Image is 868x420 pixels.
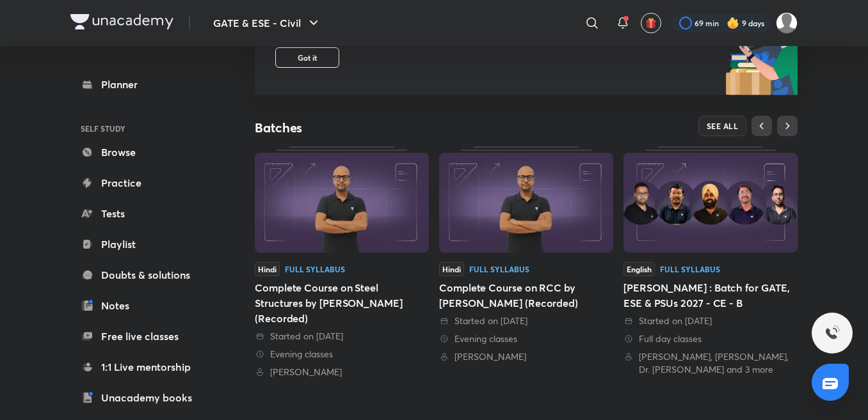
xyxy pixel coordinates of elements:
[623,153,798,253] img: Thumbnail
[255,330,429,343] div: Started on 27 Apr 2022
[70,293,219,318] a: Notes
[70,170,219,196] a: Practice
[439,350,613,363] div: Vivek Gupta
[776,12,798,34] img: Kranti
[707,121,739,130] span: SEE ALL
[70,354,219,380] a: 1:1 Live mentorship
[439,153,613,253] img: Thumbnail
[298,52,317,63] span: Got it
[70,72,219,97] a: Planner
[641,13,661,33] button: avatar
[623,146,798,376] a: ThumbnailEnglishFull Syllabus[PERSON_NAME] : Batch for GATE, ESE & PSUs 2027 - CE - B Started on ...
[439,315,613,327] div: Started on 23 Feb 2022
[645,17,657,29] img: avatar
[255,120,526,136] h4: Batches
[205,10,329,36] button: GATE & ESE - Civil
[623,315,798,327] div: Started on 11 Apr 2025
[727,17,739,29] img: streak
[824,325,840,341] img: ttu
[255,153,429,253] img: Thumbnail
[70,14,173,33] a: Company Logo
[70,385,219,410] a: Unacademy books
[623,332,798,345] div: Full day classes
[660,265,720,273] div: Full Syllabus
[275,47,339,68] button: Got it
[70,201,219,226] a: Tests
[70,139,219,165] a: Browse
[70,323,219,349] a: Free live classes
[623,350,798,376] div: Nvlk Prakash, Abhishek Kumar, Dr. Jaspal Singh and 3 more
[70,118,219,139] h6: SELF STUDY
[255,146,429,378] a: ThumbnailHindiFull SyllabusComplete Course on Steel Structures by [PERSON_NAME] (Recorded) Starte...
[439,146,613,363] a: ThumbnailHindiFull SyllabusComplete Course on RCC by [PERSON_NAME] (Recorded) Started on [DATE] E...
[255,262,280,276] span: Hindi
[255,348,429,361] div: Evening classes
[469,265,529,273] div: Full Syllabus
[285,265,345,273] div: Full Syllabus
[439,332,613,345] div: Evening classes
[439,262,464,276] span: Hindi
[255,366,429,378] div: Vivek Gupta
[623,280,798,311] div: [PERSON_NAME] : Batch for GATE, ESE & PSUs 2027 - CE - B
[70,262,219,288] a: Doubts & solutions
[623,262,655,276] span: English
[439,280,613,311] div: Complete Course on RCC by [PERSON_NAME] (Recorded)
[70,231,219,257] a: Playlist
[70,14,173,29] img: Company Logo
[255,280,429,326] div: Complete Course on Steel Structures by [PERSON_NAME] (Recorded)
[698,116,747,136] button: SEE ALL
